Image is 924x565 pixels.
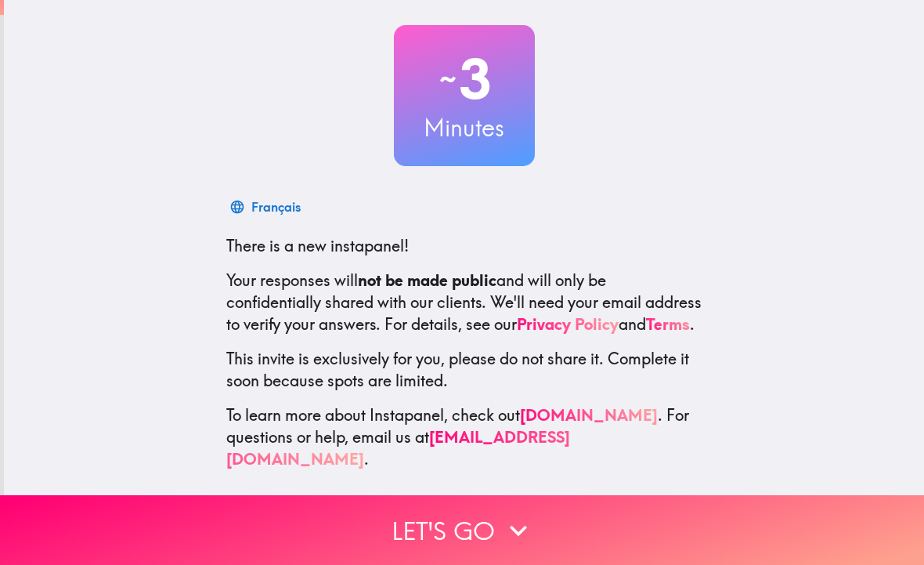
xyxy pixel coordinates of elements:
p: Your responses will and will only be confidentially shared with our clients. We'll need your emai... [226,270,702,335]
span: There is a new instapanel! [226,236,409,255]
b: not be made public [358,270,496,290]
h2: 3 [394,47,535,111]
h3: Minutes [394,111,535,144]
p: To learn more about Instapanel, check out . For questions or help, email us at . [226,404,702,470]
a: [EMAIL_ADDRESS][DOMAIN_NAME] [226,427,570,469]
div: Français [251,196,301,218]
a: Privacy Policy [517,314,619,334]
a: [DOMAIN_NAME] [520,405,658,425]
button: Français [226,191,307,223]
p: This invite is exclusively for you, please do not share it. Complete it soon because spots are li... [226,348,702,392]
a: Terms [646,314,690,334]
span: ~ [437,56,459,103]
